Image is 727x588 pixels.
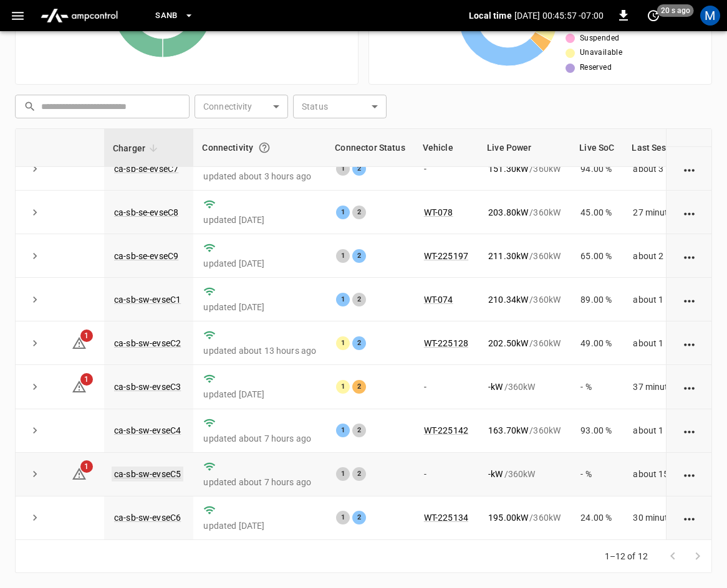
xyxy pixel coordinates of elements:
[623,496,721,540] td: 30 minutes ago
[414,365,478,409] td: -
[72,468,87,478] a: 1
[605,550,648,562] p: 1–12 of 12
[488,250,561,262] div: / 360 kW
[414,453,478,496] td: -
[488,468,561,480] div: / 360 kW
[424,295,453,305] a: WT-074
[580,47,622,59] span: Unavailable
[112,467,183,481] a: ca-sb-sw-evseC5
[488,468,503,480] p: - kW
[336,424,350,437] div: 1
[488,511,528,524] p: 195.00 kW
[26,247,44,265] button: expand row
[488,163,561,175] div: / 360 kW
[72,338,87,348] a: 1
[681,381,697,393] div: action cell options
[352,293,366,306] div: 2
[80,373,93,386] span: 1
[571,496,623,540] td: 24.00 %
[114,513,181,523] a: ca-sb-sw-evseC6
[571,129,623,167] th: Live SoC
[571,234,623,278] td: 65.00 %
[114,207,178,217] a: ca-sb-se-evseC8
[681,468,697,480] div: action cell options
[80,460,93,473] span: 1
[336,380,350,394] div: 1
[336,467,350,481] div: 1
[623,234,721,278] td: about 2 hours ago
[113,141,161,156] span: Charger
[657,4,694,17] span: 20 s ago
[26,159,44,178] button: expand row
[26,290,44,309] button: expand row
[326,129,413,167] th: Connector Status
[352,206,366,219] div: 2
[571,147,623,191] td: 94.00 %
[336,511,350,524] div: 1
[623,453,721,496] td: about 15 hours ago
[681,250,697,262] div: action cell options
[488,250,528,262] p: 211.30 kW
[488,293,528,306] p: 210.34 kW
[414,129,478,167] th: Vehicle
[203,519,316,532] p: updated [DATE]
[352,424,366,437] div: 2
[488,163,528,175] p: 151.30 kW
[424,207,453,217] a: WT-078
[424,425,468,435] a: WT-225142
[514,9,604,22] p: [DATE] 00:45:57 -07:00
[643,6,663,26] button: set refresh interval
[26,334,44,353] button: expand row
[623,365,721,409] td: 37 minutes ago
[681,293,697,306] div: action cell options
[203,257,316,270] p: updated [DATE]
[488,337,561,349] div: / 360 kW
[623,147,721,191] td: about 3 hours ago
[80,330,93,342] span: 1
[580,62,612,74] span: Reserved
[571,191,623,234] td: 45.00 %
[414,147,478,191] td: -
[681,163,697,175] div: action cell options
[114,338,181,348] a: ca-sb-sw-evseC2
[352,249,366,263] div: 2
[203,301,316,313] p: updated [DATE]
[571,365,623,409] td: - %
[571,453,623,496] td: - %
[580,32,620,45] span: Suspended
[202,136,317,159] div: Connectivity
[114,382,181,392] a: ca-sb-sw-evseC3
[114,251,178,261] a: ca-sb-se-evseC9
[72,381,87,391] a: 1
[26,421,44,440] button: expand row
[681,206,697,219] div: action cell options
[36,4,123,27] img: ampcontrol.io logo
[681,119,697,131] div: action cell options
[336,336,350,350] div: 1
[114,164,178,174] a: ca-sb-se-evseC7
[203,344,316,357] p: updated about 13 hours ago
[469,9,512,22] p: Local time
[488,206,528,219] p: 203.80 kW
[424,251,468,261] a: WT-225197
[681,424,697,437] div: action cell options
[488,511,561,524] div: / 360 kW
[352,511,366,524] div: 2
[571,321,623,365] td: 49.00 %
[488,424,528,437] p: 163.70 kW
[623,321,721,365] td: about 1 hour ago
[488,381,503,393] p: - kW
[352,336,366,350] div: 2
[478,129,571,167] th: Live Power
[352,380,366,394] div: 2
[681,511,697,524] div: action cell options
[488,381,561,393] div: / 360 kW
[150,4,199,28] button: SanB
[203,170,316,183] p: updated about 3 hours ago
[700,6,720,26] div: profile-icon
[352,162,366,176] div: 2
[336,249,350,263] div: 1
[26,203,44,222] button: expand row
[336,293,350,306] div: 1
[203,214,316,226] p: updated [DATE]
